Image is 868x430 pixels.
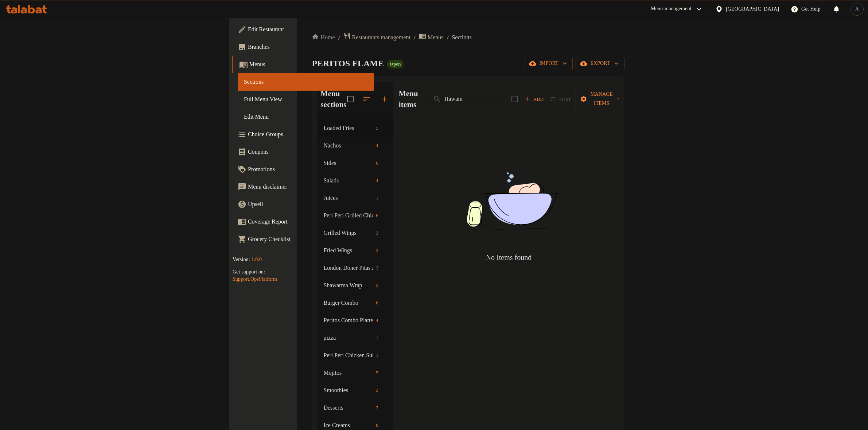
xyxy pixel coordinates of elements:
span: Coupons [248,147,368,156]
button: Add [522,94,546,105]
div: Mojitos [323,368,373,377]
span: Ice Creams [323,421,373,430]
span: Peri Peri Grilled Chicken [323,211,373,220]
div: items [373,351,381,360]
div: Burger Combo8 [318,294,393,312]
div: Sides6 [318,154,393,172]
a: Edit Restaurant [232,21,374,38]
div: pizza1 [318,329,393,347]
div: Salads4 [318,172,393,189]
span: Sort sections [358,90,375,108]
span: 0 [373,422,381,429]
a: Upsell [232,196,374,213]
span: Branches [248,43,368,51]
a: Promotions [232,161,374,178]
span: Nachos [323,141,373,150]
span: Grilled Wings [323,229,373,237]
a: Support.OpsPlatform [233,276,277,282]
span: Promotions [248,165,368,174]
span: 4 [373,142,381,149]
div: items [373,211,381,220]
span: 4 [373,177,381,184]
div: Juices1 [318,189,393,207]
span: Open [387,61,404,67]
div: items [373,281,381,290]
span: London Doner Pitas And Wraps [323,264,373,272]
span: Juices [323,194,373,202]
a: Edit Menu [238,108,374,126]
span: export [581,59,619,68]
div: Peritos Combo Platter4 [318,312,393,329]
span: 3 [373,247,381,254]
div: items [373,229,381,237]
span: Version: [233,257,250,262]
div: items [373,334,381,342]
input: search [427,93,506,106]
div: Mojitos5 [318,364,393,382]
div: items [373,299,381,307]
button: import [525,57,573,70]
span: Sections [244,78,368,86]
nav: breadcrumb [312,32,624,42]
div: Menu-management [651,5,692,13]
span: 2 [373,230,381,237]
span: pizza [323,334,373,342]
div: Desserts2 [318,399,393,417]
span: Peritos Combo Platter [323,316,373,325]
div: items [373,421,381,430]
span: Coverage Report [248,217,368,226]
span: 5 [373,370,381,376]
a: Coverage Report [232,213,374,230]
span: 2 [373,405,381,411]
span: Select section first [546,94,576,105]
span: 5 [373,282,381,289]
li: / [447,33,449,42]
span: Burger Combo [323,299,373,307]
a: Menu disclaimer [232,178,374,196]
span: Full Menu View [244,95,368,104]
span: Menus [249,60,368,69]
div: Open [387,60,404,68]
div: Sides [323,159,373,167]
span: Edit Menu [244,113,368,121]
div: Fried Wings3 [318,242,393,259]
span: Menus [428,33,444,42]
a: Sections [238,73,374,91]
span: A [855,5,859,13]
span: Loaded Fries [323,124,373,133]
div: items [373,176,381,185]
span: Get support on: [233,269,265,275]
span: 1.0.0 [251,257,262,262]
span: Select all sections [343,91,358,107]
span: Upsell [248,200,368,209]
div: items [373,316,381,325]
div: items [373,368,381,377]
span: Edit Restaurant [248,25,368,34]
a: Branches [232,38,374,56]
div: Peri Peri Chicken Sub1 [318,347,393,364]
span: Grocery Checklist [248,235,368,244]
span: Add item [522,94,546,105]
button: export [576,57,624,70]
span: Restaurants management [352,33,410,42]
div: items [373,403,381,412]
div: items [373,246,381,255]
span: Peri Peri Chicken Sub [323,351,373,360]
h2: Menu items [399,88,418,110]
div: Smoothies [323,386,373,395]
div: Desserts [323,403,373,412]
span: Salads [323,176,373,185]
a: Restaurants management [343,32,410,42]
div: [GEOGRAPHIC_DATA] [726,5,779,13]
a: Menus [232,56,374,73]
span: Fried Wings [323,246,373,255]
a: Grocery Checklist [232,230,374,248]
